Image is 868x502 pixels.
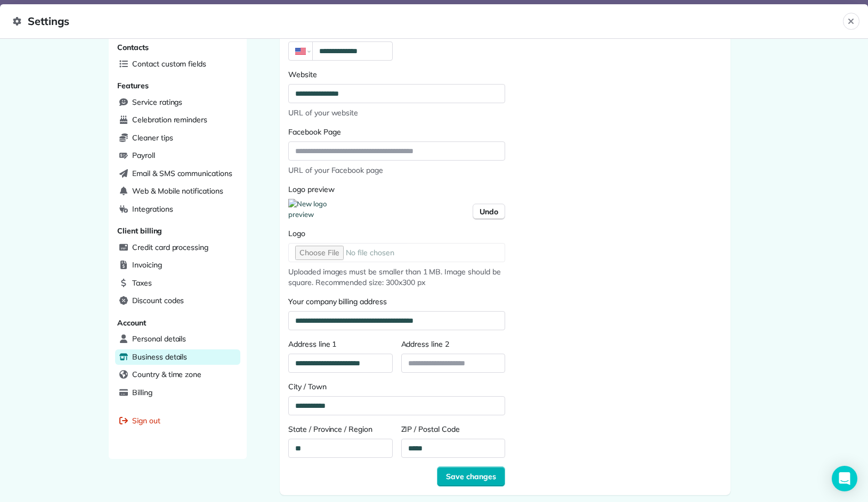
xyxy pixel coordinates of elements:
span: Contacts [117,43,149,52]
span: Discount codes [132,295,184,306]
span: Save changes [446,471,496,482]
label: Logo preview [288,184,342,195]
label: Website [288,69,505,80]
span: Credit card processing [132,242,208,253]
a: Celebration reminders [115,112,240,128]
span: Settings [13,13,843,30]
img: New logo preview [288,199,342,220]
span: Account [117,318,146,328]
span: Uploaded images must be smaller than 1 MB. Image should be square. Recommended size: 300x300 px [288,266,505,288]
span: Taxes [132,278,152,288]
a: Contact custom fields [115,56,240,72]
label: ZIP / Postal Code [401,424,506,434]
a: Cleaner tips [115,130,240,146]
label: Address line 1 [288,339,393,349]
span: Sign out [132,415,160,426]
span: Celebration reminders [132,114,207,125]
label: Logo [288,228,505,239]
a: Integrations [115,202,240,217]
button: Save changes [437,466,505,487]
span: Contact custom fields [132,58,206,69]
span: Business details [132,352,187,362]
span: Service ratings [132,97,182,107]
a: Discount codes [115,293,240,309]
span: Country & time zone [132,369,201,380]
button: Undo [473,204,505,220]
a: Taxes [115,275,240,291]
span: Client billing [117,226,162,236]
a: Sign out [115,413,240,429]
span: Invoicing [132,260,162,270]
label: Facebook Page [288,127,505,137]
span: Features [117,81,149,90]
label: Your company billing address [288,296,505,307]
span: Email & SMS communications [132,168,232,179]
a: Service ratings [115,95,240,111]
span: Integrations [132,204,173,214]
button: Close [843,13,859,30]
a: Web & Mobile notifications [115,183,240,199]
a: Country & time zone [115,367,240,383]
a: Business details [115,349,240,365]
span: URL of your Facebook page [288,165,505,175]
label: Address line 2 [401,339,506,349]
label: City / Town [288,381,505,392]
span: Payroll [132,150,155,161]
span: Undo [480,206,498,217]
a: Personal details [115,331,240,347]
div: Open Intercom Messenger [832,466,857,491]
a: Invoicing [115,257,240,273]
a: Credit card processing [115,240,240,256]
span: Web & Mobile notifications [132,186,223,196]
span: Billing [132,387,152,398]
span: URL of your website [288,107,505,118]
a: Email & SMS communications [115,166,240,182]
span: Cleaner tips [132,132,173,143]
a: Payroll [115,148,240,164]
span: Personal details [132,333,186,344]
label: State / Province / Region [288,424,393,434]
a: Billing [115,385,240,401]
